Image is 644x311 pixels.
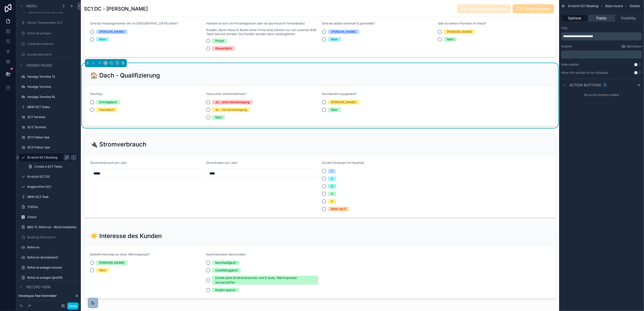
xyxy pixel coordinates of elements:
h1: SC1 DC - [PERSON_NAME] [84,5,148,12]
button: Fields [588,15,615,22]
div: Ja - mit Genehmigung [215,108,247,112]
span: Dachtyp [90,92,102,96]
div: Schrägdach [99,100,117,105]
label: Referral anlegen (prefill) [27,276,75,280]
label: Referral anlegen [27,31,75,35]
a: Markdown [622,44,642,48]
h2: 🏠 Dach - Qualifizierung [90,71,160,80]
label: SC2 Follow Ups [27,145,75,149]
label: SC2 Termine [27,125,75,129]
span: Menu [26,4,37,9]
label: Hide subtitle [561,63,579,67]
div: scrollable content [561,50,642,59]
span: Erreicht SC1 Booking [568,4,598,8]
label: BBG TL Referral - Nicht kontaktiert [27,225,77,229]
label: Referrer [27,245,75,249]
span: Record view [26,284,51,290]
label: Erreicht SC1 Booking [27,155,68,160]
label: Leads terminieren [27,42,75,46]
div: Flachdach [99,108,114,112]
div: No action buttons added [559,91,644,99]
a: Create a SC1 Tasks [25,163,78,171]
label: Heutige Termine RL [27,95,75,99]
div: [PERSON_NAME] [331,100,356,105]
label: Erreicht SC1 DC [27,175,75,179]
span: Create a SC1 Tasks [34,165,62,169]
span: Details [630,4,640,8]
button: Done [67,302,79,310]
div: Nein [331,108,338,112]
label: Heutige Termine [27,85,75,89]
label: Teamlead Referrals Push [27,10,75,14]
label: NEW SC2 Task [27,195,75,199]
label: Booking Alternative [27,235,75,239]
label: Kundenübersicht [27,53,75,57]
label: Subtitle [561,44,572,48]
label: Check [27,215,75,219]
span: Base record [605,4,623,8]
label: Referral anlegen (clone) [27,266,75,270]
span: Action buttons [569,83,601,88]
span: Haus unter Denkmalschutz? [206,92,247,96]
label: Aktive Teamkunden ALT [27,21,75,25]
label: SC1 Follow Ups [27,135,75,139]
div: scrollable content [561,32,642,40]
button: Options [561,15,588,22]
div: Nein [215,115,222,120]
span: Dachsanierung geplant? [322,92,357,96]
label: TODOs [27,205,75,209]
label: Allow this section to be collapsed [561,71,608,75]
span: Hidden pages [26,63,52,68]
label: Angetroffen SC1 [27,185,75,189]
button: Visibility [615,15,642,22]
label: SC1 Termine [27,115,75,119]
div: Ja - ohne Genehmigung [215,100,250,105]
span: Markdown [627,44,642,48]
span: Viewing as Test Vertriebler [18,294,57,298]
label: Heutige Termine TL [27,75,75,79]
label: Title [561,26,567,30]
label: NEW SC1 Tasks [27,105,75,109]
label: Referrer (kontaktiert) [27,255,75,260]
